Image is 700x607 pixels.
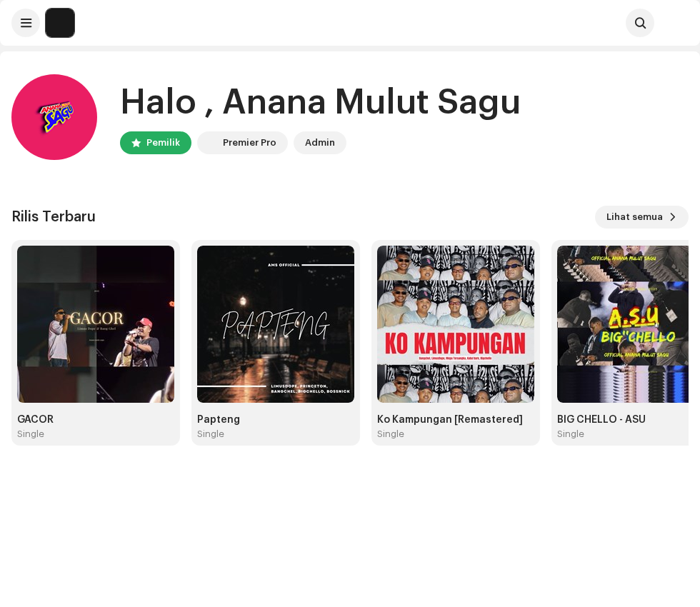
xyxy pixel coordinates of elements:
div: Pemilik [146,134,180,151]
div: Single [17,428,44,440]
div: Single [377,428,404,440]
div: Single [557,428,584,440]
button: Lihat semua [595,206,689,229]
img: 64f15ab7-a28a-4bb5-a164-82594ec98160 [200,134,217,151]
div: Ko Kampungan [Remastered] [377,414,534,426]
div: GACOR [17,414,174,426]
div: Halo , Anana Mulut Sagu [120,80,521,126]
img: fd88f60f-ba82-41db-8228-762432278640 [17,246,174,403]
div: Single [197,428,224,440]
img: 10a9fa88-437b-4a00-a341-094a4bc5eee2 [11,74,97,160]
img: 4ede6a2f-f8d5-47f4-94cf-f748036eea1c [377,246,534,403]
img: ea5c253a-1e99-47f6-bdcc-a2bd3405aa90 [197,246,354,403]
div: Papteng [197,414,354,426]
span: Lihat semua [606,203,663,231]
h3: Rilis Terbaru [11,206,96,229]
div: Premier Pro [223,134,276,151]
img: 64f15ab7-a28a-4bb5-a164-82594ec98160 [46,9,74,37]
div: Admin [305,134,335,151]
img: 10a9fa88-437b-4a00-a341-094a4bc5eee2 [660,9,689,37]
